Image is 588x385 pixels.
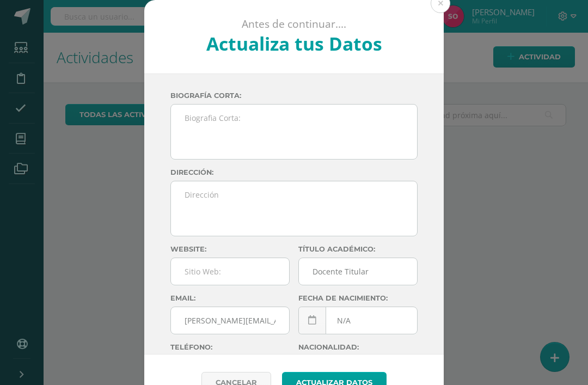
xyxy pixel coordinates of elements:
label: Teléfono: [170,343,290,351]
label: Dirección: [170,168,418,176]
input: Fecha de Nacimiento: [299,307,417,334]
p: Antes de continuar.... [174,17,415,31]
label: Biografía corta: [170,91,418,100]
label: Email: [170,294,290,302]
label: Nacionalidad: [298,343,418,351]
h2: Actualiza tus Datos [174,31,415,56]
input: Titulo: [299,258,417,285]
input: Sitio Web: [171,258,289,285]
input: Correo Electronico: [171,307,289,334]
label: Título académico: [298,245,418,253]
label: Website: [170,245,290,253]
label: Fecha de nacimiento: [298,294,418,302]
